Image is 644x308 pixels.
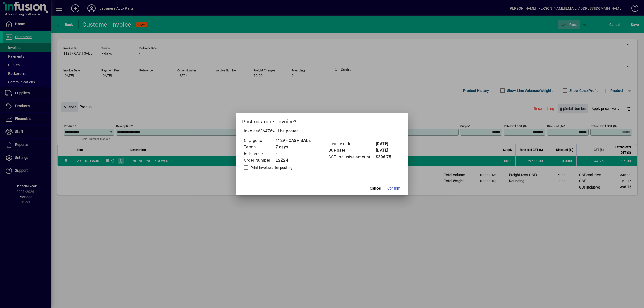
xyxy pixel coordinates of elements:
[236,113,408,128] h2: Post customer invoice?
[367,184,383,193] button: Cancel
[370,186,381,191] span: Cancel
[375,154,396,160] td: $396.75
[375,147,396,154] td: [DATE]
[375,141,396,147] td: [DATE]
[328,154,375,160] td: GST inclusive amount
[258,129,272,133] span: #86476
[242,128,402,134] p: Invoice will be posted .
[275,157,311,164] td: LSZ24
[249,165,293,170] label: Print invoice after posting
[328,141,375,147] td: Invoice date
[275,150,311,157] td: -
[387,186,400,191] span: Confirm
[275,137,311,144] td: 1129 - CASH SALE
[244,157,275,164] td: Order Number
[244,144,275,150] td: Terms
[244,150,275,157] td: Reference
[385,184,402,193] button: Confirm
[275,144,311,150] td: 7 days
[244,137,275,144] td: Charge to
[328,147,375,154] td: Due date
